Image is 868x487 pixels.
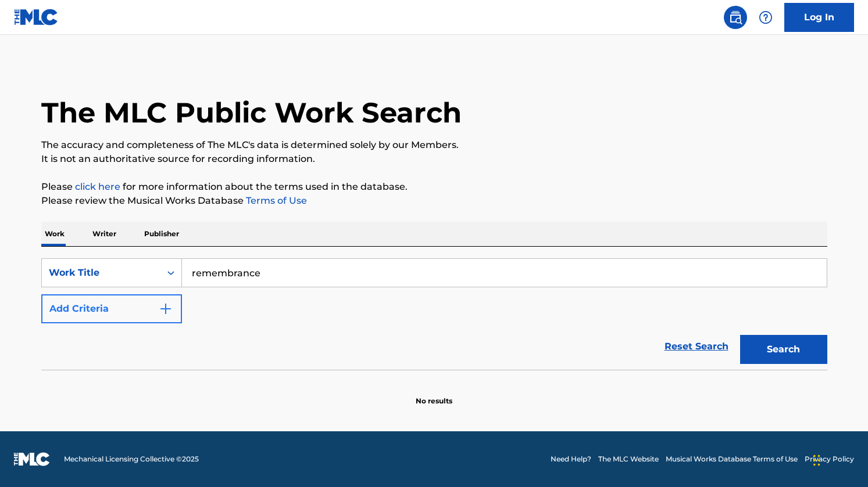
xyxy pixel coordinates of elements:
[551,454,591,464] a: Need Help?
[784,3,854,32] a: Log In
[141,222,183,246] p: Publisher
[75,181,120,192] a: click here
[41,222,68,246] p: Work
[41,152,827,166] p: It is not an authoritative source for recording information.
[805,454,854,464] a: Privacy Policy
[813,443,820,478] div: Drag
[49,266,153,280] div: Work Title
[41,95,462,130] h1: The MLC Public Work Search
[41,138,827,152] p: The accuracy and completeness of The MLC's data is determined solely by our Members.
[754,6,777,29] div: Help
[41,194,827,208] p: Please review the Musical Works Database
[244,195,307,206] a: Terms of Use
[41,294,182,323] button: Add Criteria
[598,454,659,464] a: The MLC Website
[159,302,173,316] img: 9d2ae6d4665cec9f34b9.svg
[724,6,747,29] a: Public Search
[666,454,798,464] a: Musical Works Database Terms of Use
[41,258,827,370] form: Search Form
[64,454,199,464] span: Mechanical Licensing Collective © 2025
[659,334,734,359] a: Reset Search
[416,382,452,406] p: No results
[740,335,827,364] button: Search
[810,431,868,487] iframe: Chat Widget
[14,9,59,26] img: MLC Logo
[41,180,827,194] p: Please for more information about the terms used in the database.
[14,452,50,466] img: logo
[759,10,773,24] img: help
[89,222,120,246] p: Writer
[728,10,742,24] img: search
